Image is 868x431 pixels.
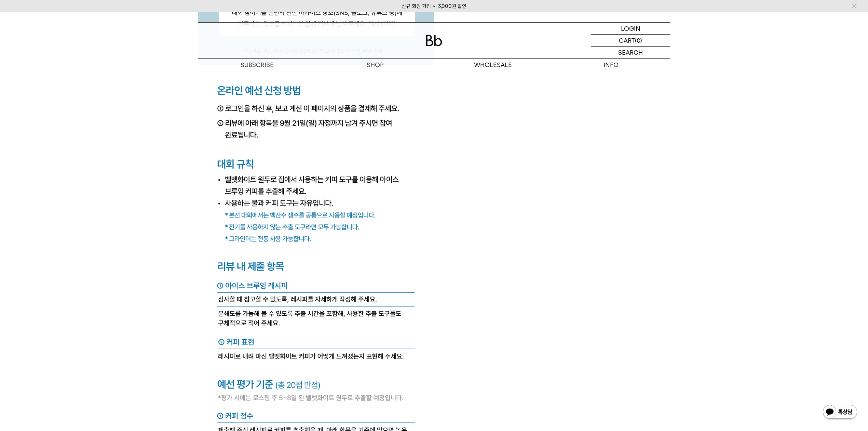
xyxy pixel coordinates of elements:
a: LOGIN [591,23,670,35]
p: LOGIN [621,23,640,34]
p: SEARCH [618,47,643,58]
p: WHOLESALE [434,59,552,71]
img: 로고 [426,35,442,46]
p: (0) [635,35,642,46]
a: CART (0) [591,35,670,47]
a: 신규 회원 가입 시 3,000원 할인 [402,3,466,9]
p: INFO [552,59,670,71]
a: SHOP [316,59,434,71]
a: SUBSCRIBE [198,59,316,71]
img: 카카오톡 채널 1:1 채팅 버튼 [822,404,858,421]
p: CART [619,35,635,46]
